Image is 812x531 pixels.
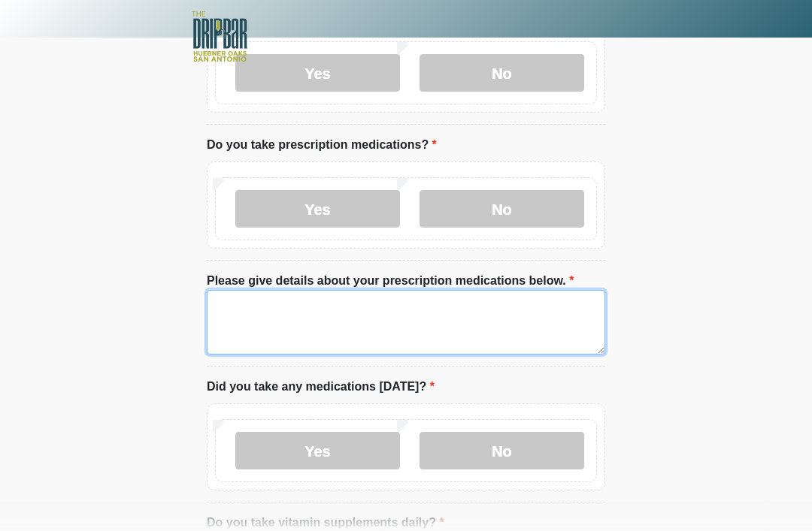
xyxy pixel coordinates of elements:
[207,136,437,154] label: Do you take prescription medications?
[420,190,584,228] label: No
[192,11,247,62] img: The DRIPBaR - The Strand at Huebner Oaks Logo
[420,54,584,92] label: No
[235,54,400,92] label: Yes
[207,378,435,396] label: Did you take any medications [DATE]?
[207,272,574,290] label: Please give details about your prescription medications below.
[235,190,400,228] label: Yes
[420,432,584,469] label: No
[235,432,400,469] label: Yes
